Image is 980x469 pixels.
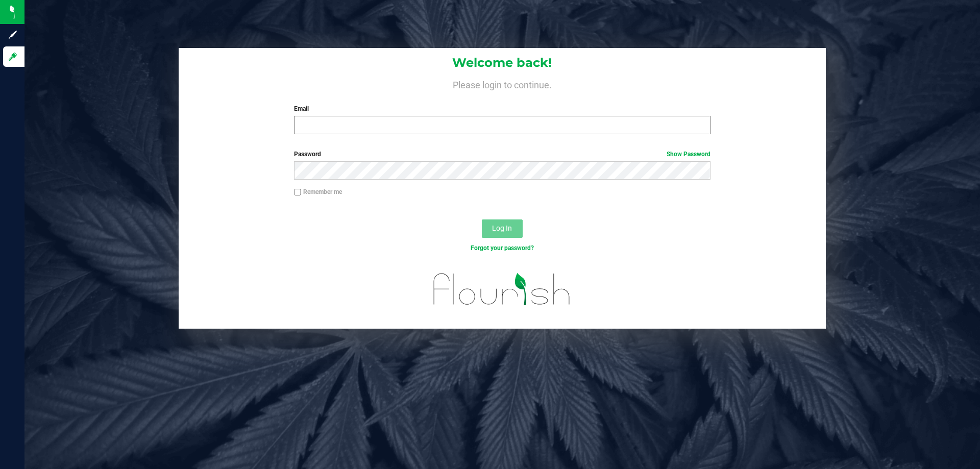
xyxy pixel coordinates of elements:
[294,151,321,158] span: Password
[482,219,523,238] button: Log In
[294,187,342,196] label: Remember me
[421,263,583,315] img: flourish_logo.svg
[667,151,710,158] a: Show Password
[471,244,534,252] a: Forgot your password?
[8,30,18,40] inline-svg: Sign up
[492,224,512,232] span: Log In
[179,78,826,90] h4: Please login to continue.
[8,52,18,62] inline-svg: Log in
[294,189,301,196] input: Remember me
[294,104,710,113] label: Email
[179,56,826,69] h1: Welcome back!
